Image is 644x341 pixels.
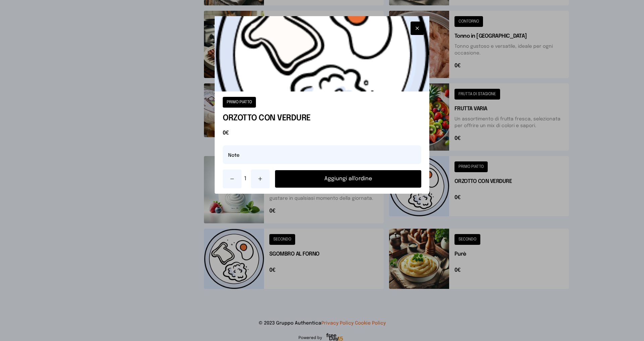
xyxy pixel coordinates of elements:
[275,170,421,188] button: Aggiungi all'ordine
[223,97,256,108] button: PRIMO PIATTO
[244,175,248,183] span: 1
[223,129,421,137] span: 0€
[215,16,429,91] img: placeholder-product.5564ca1.png
[223,113,421,124] h1: ORZOTTO CON VERDURE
